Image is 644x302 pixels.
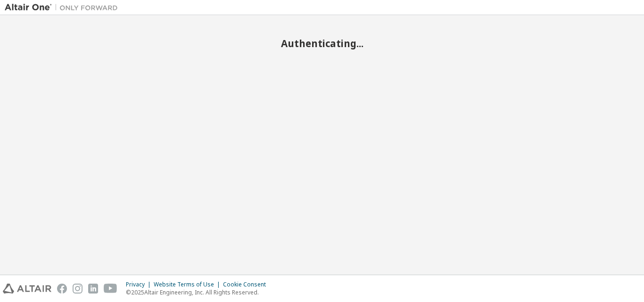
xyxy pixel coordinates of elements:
div: Website Terms of Use [154,281,223,288]
p: © 2025 Altair Engineering, Inc. All Rights Reserved. [126,288,272,296]
img: facebook.svg [57,284,67,294]
img: linkedin.svg [88,284,98,294]
img: instagram.svg [73,284,83,294]
img: altair_logo.svg [3,284,51,294]
img: Altair One [5,3,123,12]
img: youtube.svg [104,284,117,294]
div: Privacy [126,281,154,288]
div: Cookie Consent [223,281,272,288]
h2: Authenticating... [5,37,639,49]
